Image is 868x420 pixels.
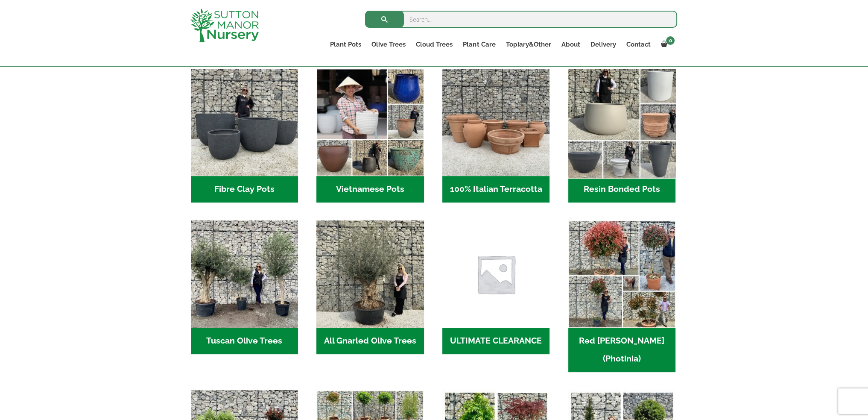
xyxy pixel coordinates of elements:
a: Topiary&Other [500,38,556,50]
a: Contact [621,38,655,50]
img: Home - F5A23A45 75B5 4929 8FB2 454246946332 [568,220,675,328]
span: 0 [666,36,675,45]
h2: Vietnamese Pots [316,176,424,203]
h2: Red [PERSON_NAME] (Photinia) [568,328,675,372]
a: Visit product category Vietnamese Pots [316,69,424,203]
a: Visit product category All Gnarled Olive Trees [316,220,424,354]
a: Visit product category Red Robin (Photinia) [568,220,675,372]
img: Home - 8194B7A3 2818 4562 B9DD 4EBD5DC21C71 1 105 c 1 [191,69,298,176]
a: About [556,38,585,50]
a: Plant Pots [325,38,366,50]
img: Home - 67232D1B A461 444F B0F6 BDEDC2C7E10B 1 105 c [565,66,678,179]
h2: 100% Italian Terracotta [442,176,549,203]
a: Cloud Trees [411,38,458,50]
h2: Tuscan Olive Trees [191,328,298,354]
a: Visit product category Resin Bonded Pots [568,69,675,203]
img: Home - 6E921A5B 9E2F 4B13 AB99 4EF601C89C59 1 105 c [316,69,424,176]
a: Visit product category Fibre Clay Pots [191,69,298,203]
img: Home - 5833C5B7 31D0 4C3A 8E42 DB494A1738DB [316,220,424,328]
a: Olive Trees [366,38,411,50]
h2: All Gnarled Olive Trees [316,328,424,354]
img: Home - 7716AD77 15EA 4607 B135 B37375859F10 [191,220,298,328]
img: logo [190,9,259,42]
h2: Resin Bonded Pots [568,176,675,203]
h2: Fibre Clay Pots [191,176,298,203]
img: Home - 1B137C32 8D99 4B1A AA2F 25D5E514E47D 1 105 c [442,69,549,176]
a: Visit product category 100% Italian Terracotta [442,69,549,203]
a: 0 [655,38,677,50]
input: Search... [365,11,677,28]
a: Plant Care [458,38,500,50]
h2: ULTIMATE CLEARANCE [442,328,549,354]
img: Home - woocommerce placeholder [442,220,549,328]
a: Visit product category Tuscan Olive Trees [191,220,298,354]
a: Delivery [585,38,621,50]
a: Visit product category ULTIMATE CLEARANCE [442,220,549,354]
